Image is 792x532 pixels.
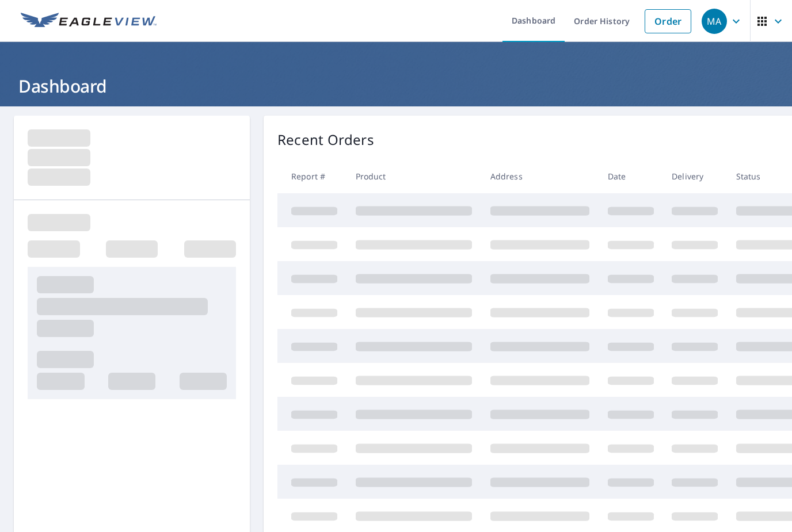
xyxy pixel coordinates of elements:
[14,74,778,98] h1: Dashboard
[645,9,691,33] a: Order
[481,159,599,193] th: Address
[662,159,727,193] th: Delivery
[21,13,157,30] img: EV Logo
[277,159,346,193] th: Report #
[277,129,374,150] p: Recent Orders
[702,9,727,34] div: MA
[346,159,481,193] th: Product
[599,159,663,193] th: Date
